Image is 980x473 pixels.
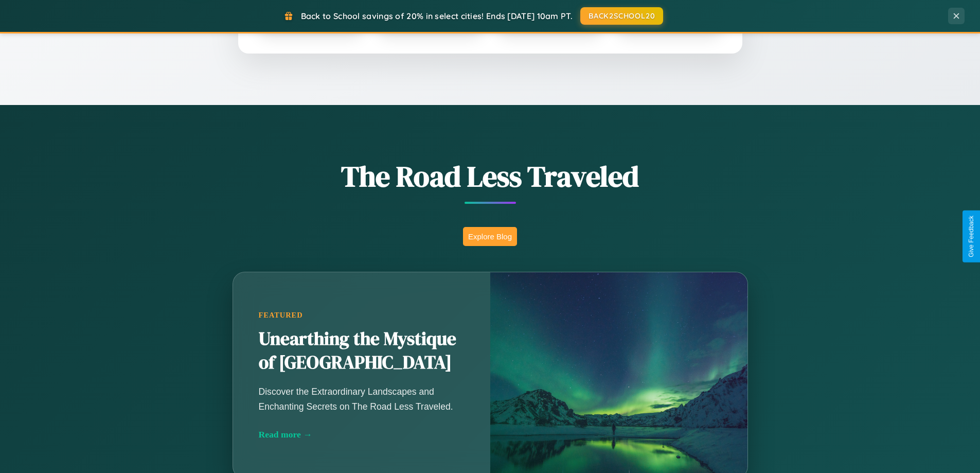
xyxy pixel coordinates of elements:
[259,384,465,413] p: Discover the Extraordinary Landscapes and Enchanting Secrets on The Road Less Traveled.
[259,311,465,320] div: Featured
[463,227,517,246] button: Explore Blog
[182,156,799,196] h1: The Road Less Traveled
[301,11,573,21] span: Back to School savings of 20% in select cities! Ends [DATE] 10am PT.
[259,429,465,440] div: Read more →
[968,216,975,257] div: Give Feedback
[259,327,465,375] h2: Unearthing the Mystique of [GEOGRAPHIC_DATA]
[580,7,663,25] button: BACK2SCHOOL20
